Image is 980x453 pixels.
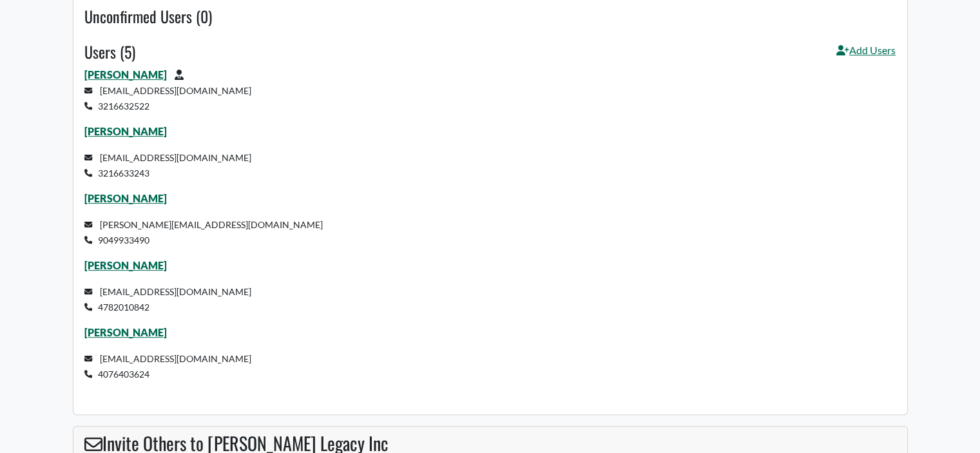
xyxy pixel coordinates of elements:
[836,43,896,67] a: Add Users
[84,353,251,380] small: [EMAIL_ADDRESS][DOMAIN_NAME] 4076403624
[84,85,251,111] small: [EMAIL_ADDRESS][DOMAIN_NAME] 3216632522
[84,7,896,26] h4: Unconfirmed Users (0)
[84,68,167,81] a: [PERSON_NAME]
[84,326,167,338] a: [PERSON_NAME]
[84,125,167,137] a: [PERSON_NAME]
[84,219,323,246] small: [PERSON_NAME][EMAIL_ADDRESS][DOMAIN_NAME] 9049933490
[84,259,167,271] a: [PERSON_NAME]
[84,286,251,313] small: [EMAIL_ADDRESS][DOMAIN_NAME] 4782010842
[84,192,167,204] a: [PERSON_NAME]
[84,152,251,178] small: [EMAIL_ADDRESS][DOMAIN_NAME] 3216633243
[84,43,135,61] h4: Users (5)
